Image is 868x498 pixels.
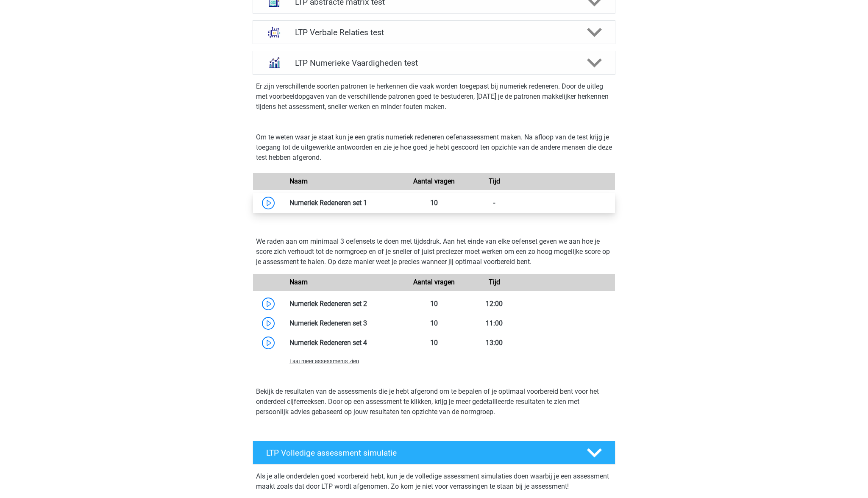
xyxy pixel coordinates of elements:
[404,277,464,287] div: Aantal vragen
[266,448,573,458] h4: LTP Volledige assessment simulatie
[464,277,524,287] div: Tijd
[464,176,524,186] div: Tijd
[283,318,404,328] div: Numeriek Redeneren set 3
[256,471,612,495] div: Als je alle onderdelen goed voorbereid hebt, kun je de volledige assessment simulaties doen waarb...
[283,198,404,208] div: Numeriek Redeneren set 1
[249,51,619,75] a: numeriek redeneren LTP Numerieke Vaardigheden test
[256,81,612,112] p: Er zijn verschillende soorten patronen te herkennen die vaak worden toegepast bij numeriek redene...
[283,299,404,309] div: Numeriek Redeneren set 2
[263,52,285,74] img: numeriek redeneren
[256,387,612,417] p: Bekijk de resultaten van de assessments die je hebt afgerond om te bepalen of je optimaal voorber...
[249,441,619,465] a: LTP Volledige assessment simulatie
[256,132,612,163] p: Om te weten waar je staat kun je een gratis numeriek redeneren oefenassessment maken. Na afloop v...
[263,21,285,43] img: analogieen
[283,176,404,186] div: Naam
[249,20,619,44] a: analogieen LTP Verbale Relaties test
[256,236,612,267] p: We raden aan om minimaal 3 oefensets te doen met tijdsdruk. Aan het einde van elke oefenset geven...
[404,176,464,186] div: Aantal vragen
[295,58,573,68] h4: LTP Numerieke Vaardigheden test
[283,277,404,287] div: Naam
[289,358,359,364] span: Laat meer assessments zien
[295,28,573,37] h4: LTP Verbale Relaties test
[283,338,404,348] div: Numeriek Redeneren set 4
